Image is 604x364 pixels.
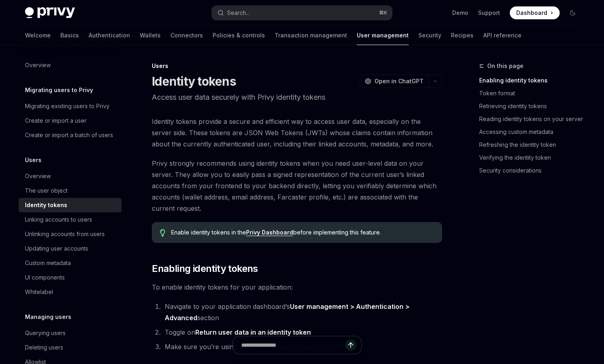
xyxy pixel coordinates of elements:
[19,212,122,227] a: Linking accounts to users
[451,26,474,45] a: Recipes
[19,99,122,113] a: Migrating existing users to Privy
[25,7,75,19] img: dark logo
[25,60,51,70] div: Overview
[479,87,585,100] a: Token format
[19,227,122,241] a: Unlinking accounts from users
[162,327,442,338] li: Toggle on
[19,198,122,212] a: Identity tokens
[25,287,53,297] div: Whitelabel
[19,285,122,299] a: Whitelabel
[510,6,560,19] a: Dashboard
[479,100,585,113] a: Retrieving identity tokens
[357,26,409,45] a: User management
[19,270,122,285] a: UI components
[479,113,585,125] a: Reading identity tokens on your server
[19,256,122,270] a: Custom metadata
[25,273,65,282] div: UI components
[479,74,585,87] a: Enabling identity tokens
[483,26,521,45] a: API reference
[566,6,579,19] button: Toggle dark mode
[25,85,93,95] h5: Migrating users to Privy
[25,171,51,181] div: Overview
[25,343,63,352] div: Deleting users
[418,26,441,45] a: Security
[25,155,41,165] h5: Users
[19,113,122,128] a: Create or import a user
[19,58,122,72] a: Overview
[89,26,130,45] a: Authentication
[516,9,547,17] span: Dashboard
[25,130,113,140] div: Create or import a batch of users
[25,229,105,239] div: Unlinking accounts from users
[152,282,442,293] span: To enable identity tokens for your application:
[479,138,585,151] a: Refreshing the identity token
[171,228,434,236] span: Enable identity tokens in the before implementing this feature.
[479,151,585,164] a: Verifying the identity token
[152,158,442,214] span: Privy strongly recommends using identity tokens when you need user-level data on your server. The...
[25,186,68,195] div: The user object
[160,229,165,236] svg: Tip
[25,116,87,125] div: Create or import a user
[152,92,442,103] p: Access user data securely with Privy identity tokens
[19,183,122,198] a: The user object
[170,26,203,45] a: Connectors
[25,258,71,268] div: Custom metadata
[19,326,122,340] a: Querying users
[25,244,88,253] div: Updating user accounts
[152,74,236,88] h1: Identity tokens
[478,9,500,17] a: Support
[162,301,442,323] li: Navigate to your application dashboard’s section
[25,200,67,210] div: Identity tokens
[19,169,122,183] a: Overview
[345,339,356,351] button: Send message
[374,77,424,85] span: Open in ChatGPT
[379,10,387,16] span: ⌘ K
[19,340,122,355] a: Deleting users
[195,328,311,336] strong: Return user data in an identity token
[212,6,392,20] button: Search...⌘K
[25,101,110,111] div: Migrating existing users to Privy
[25,26,51,45] a: Welcome
[487,61,523,71] span: On this page
[479,164,585,177] a: Security considerations
[152,116,442,150] span: Identity tokens provide a secure and efficient way to access user data, especially on the server ...
[213,26,265,45] a: Policies & controls
[227,8,250,18] div: Search...
[152,262,258,275] span: Enabling identity tokens
[25,328,66,338] div: Querying users
[19,128,122,142] a: Create or import a batch of users
[152,62,442,70] div: Users
[140,26,161,45] a: Wallets
[19,241,122,256] a: Updating user accounts
[360,74,428,88] button: Open in ChatGPT
[60,26,79,45] a: Basics
[25,215,92,224] div: Linking accounts to users
[246,229,293,236] a: Privy Dashboard
[275,26,347,45] a: Transaction management
[25,312,71,322] h5: Managing users
[452,9,468,17] a: Demo
[479,125,585,138] a: Accessing custom metadata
